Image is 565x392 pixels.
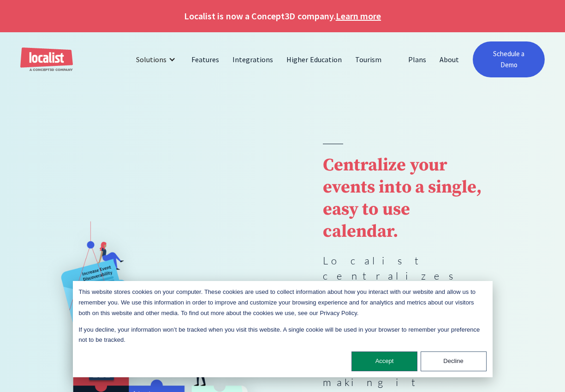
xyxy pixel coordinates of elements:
[79,325,487,346] p: If you decline, your information won’t be tracked when you visit this website. A single cookie wi...
[136,54,167,65] div: Solutions
[79,287,487,318] p: This website stores cookies on your computer. These cookies are used to collect information about...
[73,281,493,377] div: Cookie banner
[185,48,226,70] a: Features
[402,48,433,70] a: Plans
[323,154,482,243] strong: Centralize your events into a single, easy to use calendar.
[433,48,466,70] a: About
[129,48,185,70] div: Solutions
[20,47,73,72] a: home
[336,9,381,23] a: Learn more
[226,48,280,70] a: Integrations
[349,48,388,70] a: Tourism
[280,48,349,70] a: Higher Education
[421,351,487,371] button: Decline
[473,41,545,77] a: Schedule a Demo
[351,351,417,371] button: Accept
